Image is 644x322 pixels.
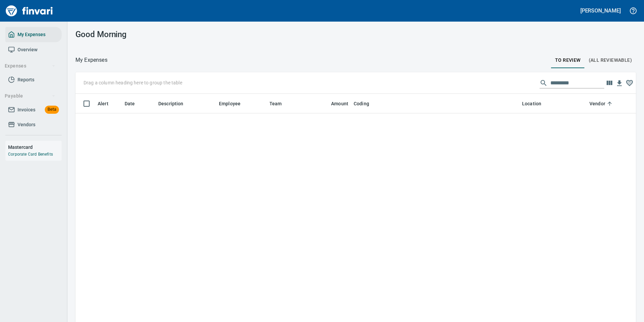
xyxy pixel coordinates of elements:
[614,78,624,88] button: Download Table
[5,72,62,87] a: Reports
[98,100,108,108] span: Alert
[18,120,35,129] span: Vendors
[125,100,135,108] span: Date
[4,3,55,19] img: Finvari
[322,100,348,108] span: Amount
[219,100,240,108] span: Employee
[8,152,53,157] a: Corporate Card Benefits
[589,100,614,108] span: Vendor
[8,143,62,151] h6: Mastercard
[84,79,182,86] p: Drag a column heading here to group the table
[158,100,192,108] span: Description
[18,46,37,54] span: Overview
[269,100,291,108] span: Team
[269,100,282,108] span: Team
[5,102,62,117] a: InvoicesBeta
[589,100,605,108] span: Vendor
[580,7,621,14] h5: [PERSON_NAME]
[2,90,58,102] button: Payable
[5,42,62,57] a: Overview
[5,27,62,42] a: My Expenses
[555,56,581,64] span: To Review
[604,78,614,88] button: Choose columns to display
[45,106,59,113] span: Beta
[579,5,622,16] button: [PERSON_NAME]
[125,100,144,108] span: Date
[98,100,117,108] span: Alert
[219,100,249,108] span: Employee
[18,30,45,39] span: My Expenses
[354,100,378,108] span: Coding
[5,92,56,100] span: Payable
[354,100,369,108] span: Coding
[18,106,35,114] span: Invoices
[331,100,348,108] span: Amount
[75,30,252,39] h3: Good Morning
[5,117,62,132] a: Vendors
[522,100,541,108] span: Location
[5,62,56,70] span: Expenses
[589,56,632,64] span: (All Reviewable)
[158,100,184,108] span: Description
[18,76,34,84] span: Reports
[75,56,107,64] nav: breadcrumb
[2,60,58,72] button: Expenses
[522,100,550,108] span: Location
[75,56,107,64] p: My Expenses
[624,78,635,88] button: Column choices favorited. Click to reset to default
